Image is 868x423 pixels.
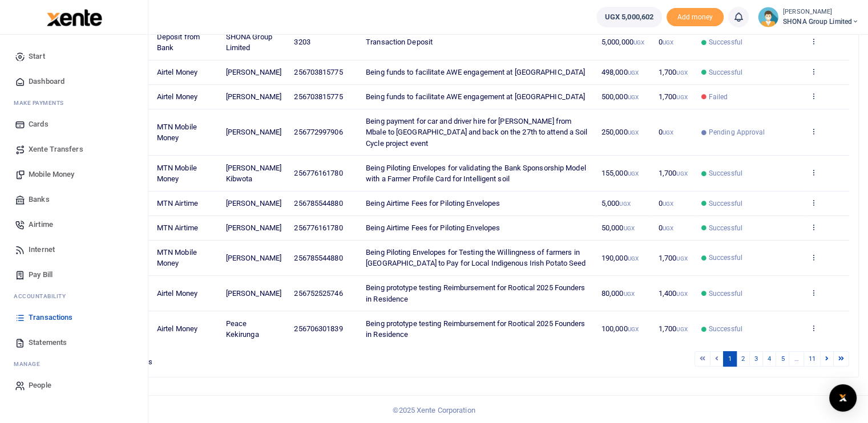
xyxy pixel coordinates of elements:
span: 0 [659,128,673,136]
a: 11 [804,351,821,367]
span: countability [22,292,66,300]
span: MTN Mobile Money [157,123,197,143]
span: Successful [709,324,742,334]
span: Successful [709,223,742,233]
a: 2 [736,351,750,367]
a: Add money [667,12,724,21]
span: MTN Airtime [157,199,198,208]
span: Pay Bill [29,269,53,280]
li: Wallet ballance [592,7,667,27]
span: MTN Mobile Money [157,164,197,184]
span: Banks [29,194,50,205]
span: 1,700 [659,68,688,76]
span: Airtel Money [157,289,197,298]
a: 5 [776,351,789,367]
img: profile-user [758,7,778,27]
span: [PERSON_NAME] Kibwota [226,164,281,184]
span: [PERSON_NAME] [226,289,281,298]
span: Being prototype testing Reimbursement for Rootical 2025 Founders in Residence [366,319,585,339]
span: 3203 [294,38,310,46]
small: [PERSON_NAME] [783,7,859,17]
span: Being prototype testing Reimbursement for Rootical 2025 Founders in Residence [366,283,585,303]
span: ake Payments [19,99,64,107]
a: Banks [9,187,139,212]
small: UGX [676,326,687,332]
span: Being Piloting Envelopes for Testing the Willingness of farmers in [GEOGRAPHIC_DATA] to Pay for L... [366,248,586,268]
span: [PERSON_NAME] [226,128,281,136]
span: Transaction Deposit [366,38,433,46]
small: UGX [676,291,687,297]
a: profile-user [PERSON_NAME] SHONA Group Limited [758,7,859,27]
small: UGX [633,39,644,46]
span: People [29,380,51,391]
a: Internet [9,237,139,262]
span: Dashboard [29,76,64,87]
span: 1,700 [659,92,688,101]
small: UGX [623,291,634,297]
a: UGX 5,000,602 [596,7,662,27]
div: Open Intercom Messenger [829,384,857,412]
small: UGX [628,94,639,100]
span: 0 [659,199,673,208]
span: 0 [659,223,673,232]
span: Pending Approval [709,127,765,137]
span: Airtel Money [157,68,197,76]
a: Dashboard [9,69,139,94]
span: Being funds to facilitate AWE engagement at [GEOGRAPHIC_DATA] [366,68,585,76]
span: Airtime [29,219,53,230]
span: 5,000 [601,199,631,208]
span: 500,000 [601,92,639,101]
a: Airtime [9,212,139,237]
span: 100,000 [601,324,639,333]
small: UGX [628,326,639,332]
span: MTN Mobile Money [157,248,197,268]
span: Statements [29,337,67,348]
span: [PERSON_NAME] [226,199,281,208]
span: Being Airtime Fees for Piloting Envelopes [366,223,500,232]
span: 0 [659,38,673,46]
small: UGX [623,225,634,231]
span: [PERSON_NAME] [226,254,281,262]
a: Xente Transfers [9,137,139,162]
span: MTN Airtime [157,223,198,232]
li: Toup your wallet [667,8,724,27]
span: 256706301839 [294,324,342,333]
span: 1,700 [659,169,688,177]
span: Start [29,51,45,62]
span: [PERSON_NAME] [226,223,281,232]
a: Pay Bill [9,262,139,287]
small: UGX [676,94,687,100]
span: Cards [29,119,49,130]
div: Showing 1 to 10 of 108 entries [53,350,380,368]
span: anage [19,360,41,368]
span: Successful [709,37,742,47]
li: Ac [9,287,139,305]
span: 190,000 [601,254,639,262]
span: Being payment for car and driver hire for [PERSON_NAME] from Mbale to [GEOGRAPHIC_DATA] and back ... [366,117,587,148]
span: Successful [709,168,742,178]
span: Being Piloting Envelopes for validating the Bank Sponsorship Model with a Farmer Profile Card for... [366,164,586,184]
span: Xente Transfers [29,144,83,155]
img: logo-large [47,9,102,26]
span: 498,000 [601,68,639,76]
span: 256776161780 [294,223,342,232]
span: Failed [709,92,728,102]
span: Airtel Money [157,92,197,101]
span: Being Airtime Fees for Piloting Envelopes [366,199,500,208]
a: 3 [749,351,763,367]
span: 256772997906 [294,128,342,136]
a: Transactions [9,305,139,330]
small: UGX [663,129,673,136]
small: UGX [628,170,639,177]
a: logo-small logo-large logo-large [46,13,102,21]
span: 256703815775 [294,92,342,101]
span: 256776161780 [294,169,342,177]
span: 5,000,000 [601,38,644,46]
small: UGX [663,39,673,46]
li: M [9,355,139,373]
span: 80,000 [601,289,635,298]
a: 1 [723,351,737,367]
small: UGX [663,201,673,207]
a: Mobile Money [9,162,139,187]
span: 50,000 [601,223,635,232]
